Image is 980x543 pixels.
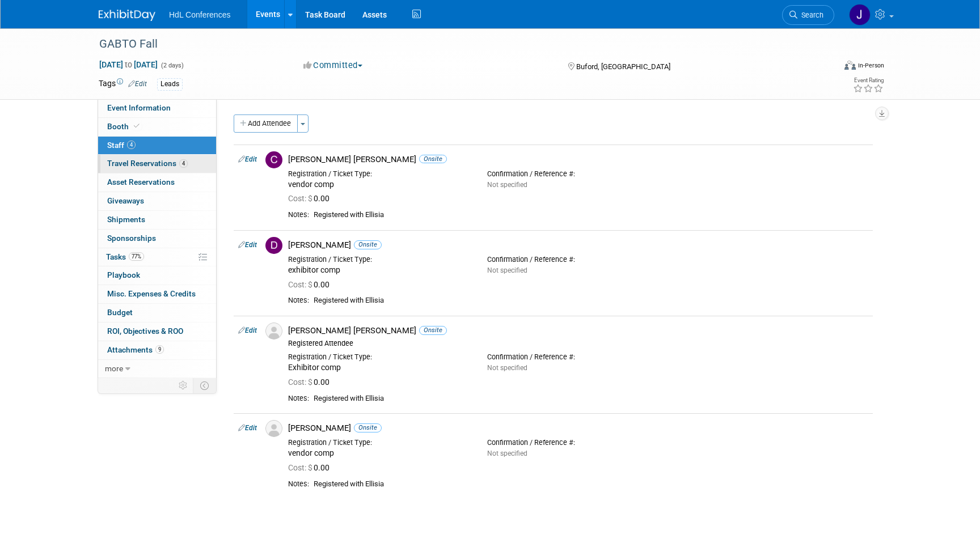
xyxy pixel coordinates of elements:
button: Committed [299,60,367,71]
span: Staff [107,141,136,150]
span: Onsite [419,326,447,334]
a: Staff4 [98,137,216,155]
span: 77% [129,252,144,261]
span: Tasks [106,252,144,261]
span: 0.00 [288,463,334,472]
img: D.jpg [265,237,282,254]
img: Johnny Nguyen [849,4,871,26]
a: Misc. Expenses & Credits [98,285,216,303]
span: Cost: $ [288,280,314,289]
span: 0.00 [288,194,334,203]
button: Add Attendee [234,114,298,133]
div: vendor comp [288,180,470,190]
td: Tags [99,78,147,91]
div: Registered Attendee [288,339,868,348]
div: vendor comp [288,448,470,459]
span: HdL Conferences [169,10,230,19]
span: Buford, [GEOGRAPHIC_DATA] [576,62,670,71]
img: Format-Inperson.png [844,61,856,70]
img: Associate-Profile-5.png [265,323,282,340]
span: Cost: $ [288,463,314,472]
span: 0.00 [288,377,334,387]
div: Registration / Ticket Type: [288,438,470,447]
a: Edit [238,155,257,163]
a: Tasks77% [98,248,216,266]
div: Notes: [288,296,309,305]
span: 9 [155,345,164,354]
a: Asset Reservations [98,173,216,192]
span: Booth [107,122,142,131]
div: Registered with Ellisia [314,480,868,489]
span: Giveaways [107,196,144,205]
div: Registration / Ticket Type: [288,169,470,179]
span: more [105,364,123,373]
div: Exhibitor comp [288,363,470,373]
span: 4 [179,159,188,168]
a: Playbook [98,266,216,285]
span: Not specified [487,266,527,274]
span: ROI, Objectives & ROO [107,326,183,336]
span: Budget [107,308,133,317]
span: to [123,60,134,69]
td: Toggle Event Tabs [193,378,217,393]
span: Onsite [419,155,447,163]
span: Shipments [107,215,145,224]
div: Confirmation / Reference #: [487,438,669,447]
a: Edit [238,241,257,249]
div: Notes: [288,210,309,219]
a: Edit [238,424,257,432]
td: Personalize Event Tab Strip [174,378,193,393]
img: C.jpg [265,151,282,168]
div: exhibitor comp [288,265,470,275]
a: Event Information [98,99,216,117]
div: Confirmation / Reference #: [487,169,669,179]
span: Onsite [354,423,382,432]
span: Not specified [487,181,527,189]
a: Edit [238,326,257,334]
a: Sponsorships [98,230,216,248]
a: Travel Reservations4 [98,155,216,173]
div: [PERSON_NAME] [288,423,868,434]
div: Registration / Ticket Type: [288,255,470,264]
span: Asset Reservations [107,177,175,186]
span: Onsite [354,240,382,249]
div: Notes: [288,480,309,489]
span: Event Information [107,103,171,112]
div: Registered with Ellisia [314,394,868,404]
div: Event Rating [853,78,884,83]
div: Registered with Ellisia [314,296,868,306]
div: Event Format [767,59,884,76]
span: Cost: $ [288,377,314,387]
a: Giveaways [98,192,216,210]
span: Not specified [487,449,527,457]
a: more [98,360,216,378]
div: Confirmation / Reference #: [487,353,669,362]
span: Travel Reservations [107,159,188,168]
a: Edit [128,80,147,88]
span: 0.00 [288,280,334,289]
i: Booth reservation complete [134,123,140,129]
span: Playbook [107,270,140,279]
img: ExhibitDay [99,10,155,21]
span: Misc. Expenses & Credits [107,289,196,298]
div: Confirmation / Reference #: [487,255,669,264]
span: Sponsorships [107,234,156,243]
div: [PERSON_NAME] [PERSON_NAME] [288,154,868,165]
div: Notes: [288,394,309,403]
a: Budget [98,304,216,322]
span: Cost: $ [288,194,314,203]
div: [PERSON_NAME] [PERSON_NAME] [288,325,868,336]
span: Search [797,11,823,19]
div: Leads [157,78,183,90]
div: Registered with Ellisia [314,210,868,220]
div: [PERSON_NAME] [288,240,868,251]
span: [DATE] [DATE] [99,60,158,70]
span: Attachments [107,345,164,354]
img: Associate-Profile-5.png [265,420,282,437]
span: 4 [127,141,136,149]
span: (2 days) [160,62,184,69]
div: In-Person [857,61,884,70]
a: Shipments [98,211,216,229]
a: Attachments9 [98,341,216,359]
div: Registration / Ticket Type: [288,353,470,362]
